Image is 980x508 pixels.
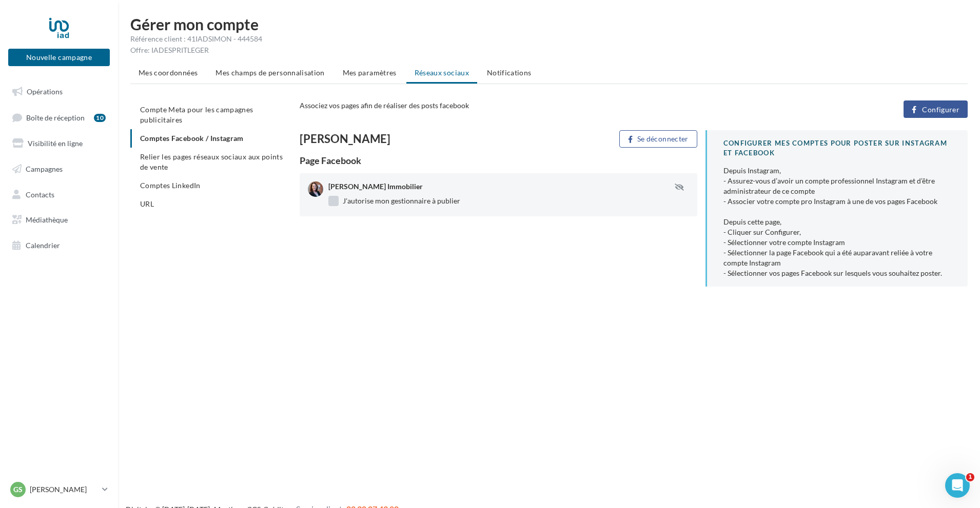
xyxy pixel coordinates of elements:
[6,107,112,129] a: Boîte de réception10
[6,184,112,206] a: Contacts
[300,101,469,110] span: Associez vos pages afin de réaliser des posts facebook
[140,105,253,124] span: Compte Meta pour les campagnes publicitaires
[343,68,397,77] span: Mes paramètres
[8,49,110,66] button: Nouvelle campagne
[139,68,198,77] span: Mes coordonnées
[966,473,974,481] span: 1
[26,190,54,198] span: Contacts
[215,68,325,77] span: Mes champs de personnalisation
[27,87,63,96] span: Opérations
[28,139,83,148] span: Visibilité en ligne
[130,16,968,32] h1: Gérer mon compte
[94,114,106,122] div: 10
[945,473,970,498] iframe: Intercom live chat
[140,152,283,171] span: Relier les pages réseaux sociaux aux points de vente
[30,484,98,495] p: [PERSON_NAME]
[26,215,68,224] span: Médiathèque
[300,133,495,145] div: [PERSON_NAME]
[723,138,951,157] div: CONFIGURER MES COMPTES POUR POSTER sur instagram et facebook
[6,81,112,103] a: Opérations
[6,209,112,231] a: Médiathèque
[619,130,697,148] button: Se déconnecter
[487,68,532,77] span: Notifications
[300,156,697,165] div: Page Facebook
[130,45,968,55] div: Offre: IADESPRITLEGER
[6,133,112,154] a: Visibilité en ligne
[13,484,23,495] span: GS
[723,166,951,278] div: Depuis Instagram, - Assurez-vous d’avoir un compte professionnel Instagram et d’être administrate...
[26,113,85,121] span: Boîte de réception
[8,480,110,499] a: GS [PERSON_NAME]
[140,199,154,208] span: URL
[130,34,968,44] div: Référence client : 41IADSIMON - 444584
[328,182,423,191] span: [PERSON_NAME] Immobilier
[328,196,460,206] label: J'autorise mon gestionnaire à publier
[904,100,968,118] button: Configurer
[26,241,60,250] span: Calendrier
[922,106,959,114] span: Configurer
[6,158,112,180] a: Campagnes
[6,235,112,256] a: Calendrier
[26,165,63,173] span: Campagnes
[140,181,201,190] span: Comptes LinkedIn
